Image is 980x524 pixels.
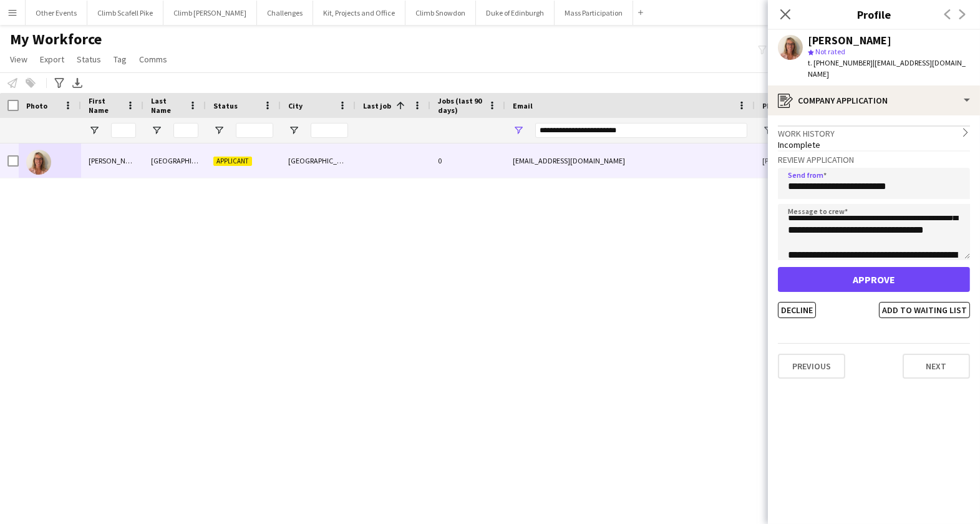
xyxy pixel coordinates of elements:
div: [EMAIL_ADDRESS][DOMAIN_NAME] [505,143,755,178]
span: | [EMAIL_ADDRESS][DOMAIN_NAME] [808,58,966,79]
div: Work history [778,125,970,139]
span: My Workforce [10,30,102,49]
button: Mass Participation [555,1,633,25]
div: [PHONE_NUMBER] [755,143,915,178]
span: Photo [26,101,47,110]
button: Previous [778,354,845,379]
div: Incomplete [778,139,970,150]
div: [PERSON_NAME] [81,143,143,178]
input: City Filter Input [311,123,348,138]
button: Challenges [257,1,313,25]
button: Open Filter Menu [288,125,299,136]
button: Climb [PERSON_NAME] [163,1,257,25]
span: t. [PHONE_NUMBER] [808,58,873,67]
img: Joanna Ireland [26,150,51,175]
button: Open Filter Menu [89,125,100,136]
button: Add to waiting list [879,302,970,318]
span: Jobs (last 90 days) [438,96,483,115]
h3: Profile [768,6,980,22]
button: Climb Scafell Pike [87,1,163,25]
span: View [10,54,27,65]
a: View [5,51,32,67]
span: City [288,101,303,110]
span: Not rated [815,47,845,56]
div: 0 [430,143,505,178]
span: First Name [89,96,121,115]
button: Kit, Projects and Office [313,1,405,25]
app-action-btn: Advanced filters [52,75,67,90]
button: Climb Snowdon [405,1,476,25]
span: Tag [114,54,127,65]
span: Email [513,101,533,110]
input: First Name Filter Input [111,123,136,138]
button: Open Filter Menu [762,125,774,136]
app-action-btn: Export XLSX [70,75,85,90]
button: Open Filter Menu [213,125,225,136]
button: Next [903,354,970,379]
a: Export [35,51,69,67]
div: [GEOGRAPHIC_DATA] [281,143,356,178]
span: Comms [139,54,167,65]
input: Status Filter Input [236,123,273,138]
button: Duke of Edinburgh [476,1,555,25]
div: [PERSON_NAME] [808,35,891,46]
span: Last job [363,101,391,110]
a: Tag [109,51,132,67]
div: Company application [768,85,980,115]
span: Status [213,101,238,110]
button: Approve [778,267,970,292]
span: Phone [762,101,784,110]
input: Email Filter Input [535,123,747,138]
span: Applicant [213,157,252,166]
button: Decline [778,302,816,318]
button: Other Events [26,1,87,25]
div: [GEOGRAPHIC_DATA] [143,143,206,178]
span: Export [40,54,64,65]
button: Open Filter Menu [513,125,524,136]
span: Last Name [151,96,183,115]
a: Comms [134,51,172,67]
h3: Review Application [778,154,970,165]
button: Open Filter Menu [151,125,162,136]
a: Status [72,51,106,67]
input: Last Name Filter Input [173,123,198,138]
span: Status [77,54,101,65]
